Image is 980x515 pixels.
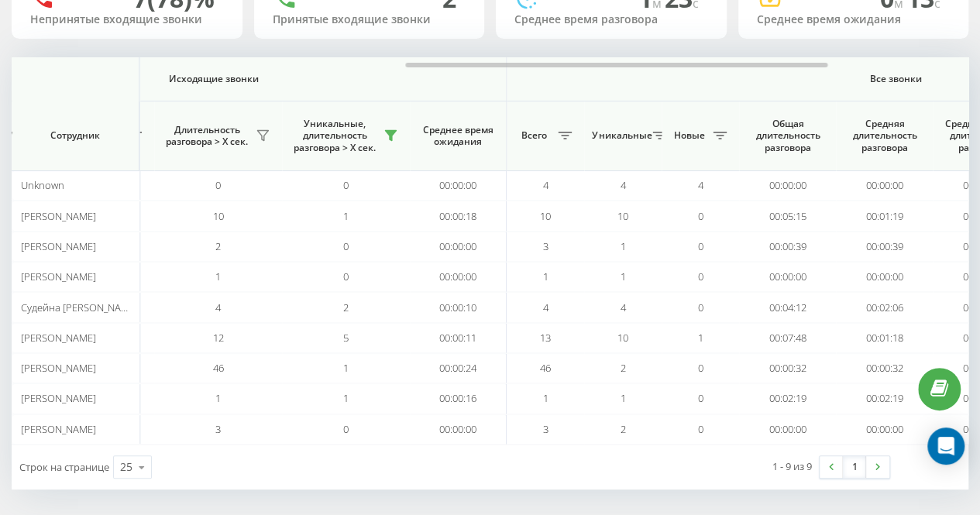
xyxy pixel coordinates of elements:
span: Новые [669,129,708,142]
td: 00:00:18 [410,201,507,231]
td: 00:00:00 [836,414,933,445]
span: Всего [514,129,553,142]
span: 1 [621,239,626,253]
span: 4 [621,178,626,192]
span: 0 [698,300,703,314]
td: 00:00:00 [739,262,836,292]
span: 1 [215,270,221,283]
div: 25 [120,459,132,475]
td: 00:00:39 [836,232,933,262]
td: 00:00:00 [836,262,933,292]
span: 0 [343,422,349,436]
td: 00:01:19 [836,201,933,231]
td: 00:00:24 [410,353,507,383]
td: 00:00:11 [410,323,507,353]
span: 0 [698,209,703,223]
span: 0 [698,391,703,405]
span: Среднее время ожидания [421,124,494,148]
span: 0 [215,178,221,192]
span: 4 [621,300,626,314]
td: 00:00:00 [410,170,507,201]
span: 5 [343,331,349,345]
td: 00:00:00 [739,170,836,201]
span: 1 [621,391,626,405]
span: 1 [343,361,349,375]
span: 2 [215,239,221,253]
td: 00:00:32 [739,353,836,383]
span: Судейна [PERSON_NAME] [20,300,137,314]
td: 00:00:00 [410,262,507,292]
td: 00:04:12 [739,292,836,322]
span: 4 [215,300,221,314]
span: 0 [343,178,349,192]
span: 46 [540,361,551,375]
span: 4 [543,178,548,192]
span: [PERSON_NAME] [20,209,95,223]
span: Уникальные, длительность разговора > Х сек. [290,118,379,154]
div: 1 - 9 из 9 [772,458,812,474]
span: [PERSON_NAME] [20,361,95,375]
td: 00:00:00 [410,414,507,445]
span: 1 [343,391,349,405]
span: 1 [215,391,221,405]
span: 13 [540,331,551,345]
td: 00:07:48 [739,323,836,353]
td: 00:05:15 [739,201,836,231]
span: 3 [215,422,221,436]
span: 12 [213,331,224,345]
td: 00:02:06 [836,292,933,322]
span: 2 [621,422,626,436]
td: 00:00:10 [410,292,507,322]
span: 3 [543,422,548,436]
span: Unknown [20,178,64,192]
span: 10 [213,209,224,223]
span: 1 [543,391,548,405]
span: [PERSON_NAME] [20,270,95,283]
td: 00:02:19 [739,383,836,414]
span: 0 [698,422,703,436]
td: 00:00:00 [410,232,507,262]
div: Среднее время разговора [514,13,708,26]
div: Принятые входящие звонки [273,13,466,26]
td: 00:00:39 [739,232,836,262]
span: 0 [343,239,349,253]
div: Непринятые входящие звонки [30,13,224,26]
td: 00:00:00 [836,170,933,201]
span: Уникальные [592,129,648,142]
td: 00:00:16 [410,383,507,414]
a: 1 [843,456,866,478]
span: 4 [698,178,703,192]
td: 00:00:32 [836,353,933,383]
span: 3 [543,239,548,253]
span: 2 [343,300,349,314]
td: 00:02:19 [836,383,933,414]
span: 1 [621,270,626,283]
span: Сотрудник [25,129,126,142]
div: Среднее время ожидания [757,13,951,26]
span: 46 [213,361,224,375]
span: 0 [698,361,703,375]
span: [PERSON_NAME] [20,331,95,345]
span: 1 [698,331,703,345]
span: 2 [621,361,626,375]
div: Open Intercom Messenger [927,427,965,465]
span: Общая длительность разговора [751,118,824,154]
td: 00:00:00 [739,414,836,445]
span: 0 [698,270,703,283]
span: 1 [343,209,349,223]
span: Строк на странице [19,460,109,474]
span: 10 [540,209,551,223]
span: 10 [617,209,628,223]
span: 10 [617,331,628,345]
span: 0 [698,239,703,253]
span: 1 [543,270,548,283]
td: 00:01:18 [836,323,933,353]
span: Средняя длительность разговора [848,118,921,154]
span: [PERSON_NAME] [20,422,95,436]
span: 0 [343,270,349,283]
span: Длительность разговора > Х сек. [162,124,251,148]
span: [PERSON_NAME] [20,239,95,253]
span: [PERSON_NAME] [20,391,95,405]
span: 4 [543,300,548,314]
